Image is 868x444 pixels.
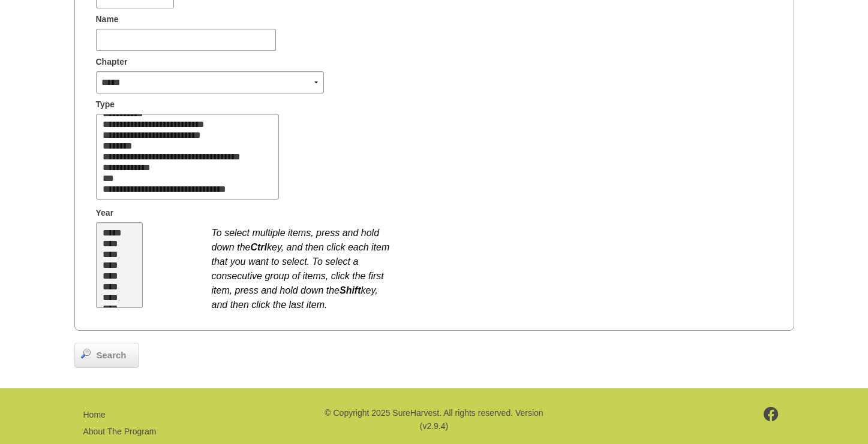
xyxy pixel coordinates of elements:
[340,285,361,295] b: Shift
[91,349,133,363] span: Search
[96,98,115,111] span: Type
[96,13,119,26] span: Name
[74,343,139,368] a: Search
[323,406,545,433] p: © Copyright 2025 SureHarvest. All rights reserved. Version (v2.9.4)
[764,407,779,421] img: footer-facebook.png
[83,427,157,436] a: About The Program
[96,207,114,219] span: Year
[96,56,128,68] span: Chapter
[83,410,106,419] a: Home
[81,349,91,358] img: magnifier.png
[250,242,267,252] b: Ctrl
[212,220,392,312] div: To select multiple items, press and hold down the key, and then click each item that you want to ...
